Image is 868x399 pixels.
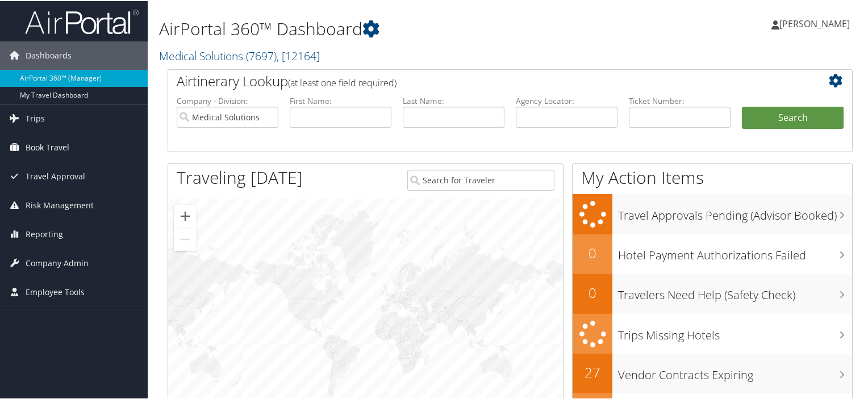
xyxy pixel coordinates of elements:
a: 0Travelers Need Help (Safety Check) [573,273,852,313]
img: airportal-logo.png [25,7,139,34]
label: Last Name: [403,94,504,106]
span: ( 7697 ) [246,47,277,62]
button: Search [742,106,844,128]
span: Dashboards [26,40,72,69]
h3: Hotel Payment Authorizations Failed [618,241,852,262]
label: Ticket Number: [629,94,731,106]
label: Agency Locator: [516,94,617,106]
h3: Travelers Need Help (Safety Check) [618,280,852,302]
a: 0Hotel Payment Authorizations Failed [573,233,852,273]
span: Book Travel [26,132,69,161]
span: Travel Approval [26,161,85,190]
span: Company Admin [26,248,89,276]
h3: Travel Approvals Pending (Advisor Booked) [618,201,852,222]
label: Company - Division: [177,94,278,106]
input: Search for Traveler [407,169,555,190]
a: 27Vendor Contracts Expiring [573,352,852,392]
span: Reporting [26,219,63,247]
span: Trips [26,103,45,132]
a: Medical Solutions [159,47,320,62]
span: (at least one field required) [288,75,397,88]
h2: 0 [573,282,612,301]
h2: 0 [573,242,612,262]
h3: Trips Missing Hotels [618,321,852,342]
a: [PERSON_NAME] [771,6,861,40]
button: Zoom in [174,204,197,226]
h1: AirPortal 360™ Dashboard [159,16,627,40]
a: Trips Missing Hotels [573,313,852,353]
span: [PERSON_NAME] [779,16,850,29]
span: , [ 12164 ] [277,47,320,62]
h3: Vendor Contracts Expiring [618,360,852,382]
button: Zoom out [174,227,197,250]
label: First Name: [290,94,391,106]
span: Risk Management [26,190,94,219]
span: Employee Tools [26,277,85,305]
h1: My Action Items [573,165,852,188]
h2: Airtinerary Lookup [177,70,787,90]
a: Travel Approvals Pending (Advisor Booked) [573,193,852,233]
h2: 27 [573,362,612,381]
h1: Traveling [DATE] [177,165,303,188]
